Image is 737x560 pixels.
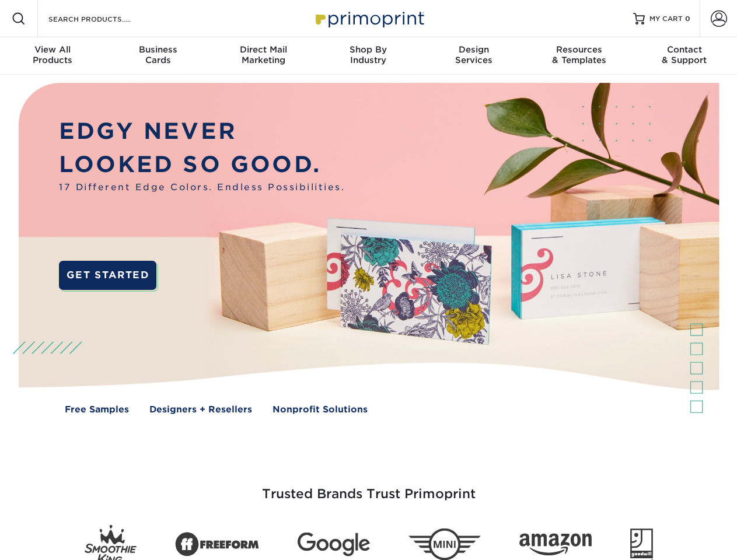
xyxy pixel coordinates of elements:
a: Resources& Templates [526,37,631,75]
img: Goodwill [630,528,653,560]
span: Direct Mail [211,44,316,55]
a: DesignServices [421,37,526,75]
img: Google [298,533,370,556]
div: Marketing [211,44,316,65]
a: Direct MailMarketing [211,37,316,75]
img: Amazon [519,534,592,556]
input: SEARCH PRODUCTS..... [47,12,161,26]
span: Contact [632,44,737,55]
span: Business [105,44,210,55]
span: Shop By [316,44,421,55]
a: Free Samples [65,403,129,416]
div: Industry [316,44,421,65]
a: GET STARTED [59,261,156,290]
span: 17 Different Edge Colors. Endless Possibilities. [59,181,345,194]
h3: Trusted Brands Trust Primoprint [27,459,710,516]
span: Resources [526,44,631,55]
div: & Templates [526,44,631,65]
a: BusinessCards [105,37,210,75]
a: Contact& Support [632,37,737,75]
span: 0 [685,15,690,23]
div: Cards [105,44,210,65]
p: LOOKED SO GOOD. [59,148,345,181]
img: Primoprint [310,6,427,31]
span: Design [421,44,526,55]
div: Services [421,44,526,65]
p: EDGY NEVER [59,115,345,148]
a: Designers + Resellers [149,403,252,416]
a: Shop ByIndustry [316,37,421,75]
span: MY CART [649,14,683,24]
div: & Support [632,44,737,65]
a: Nonprofit Solutions [273,403,368,416]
